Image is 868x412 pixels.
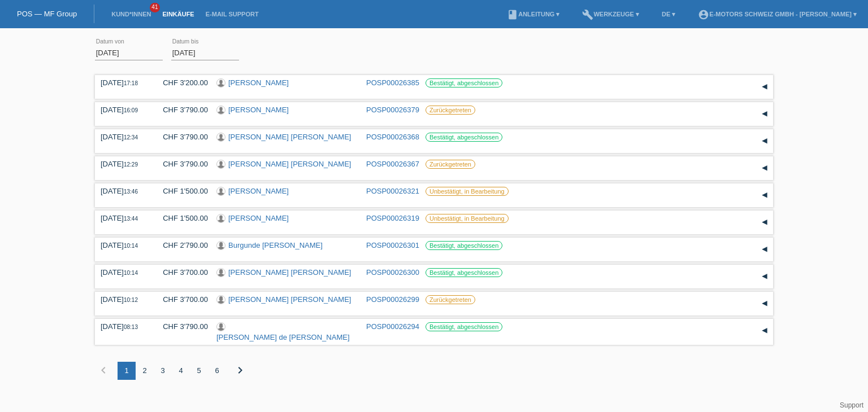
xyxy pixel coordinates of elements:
a: [PERSON_NAME] [228,187,289,195]
i: chevron_right [233,363,247,377]
div: [DATE] [101,160,146,168]
span: 17:18 [124,80,138,86]
div: [DATE] [101,241,146,249]
a: account_circleE-Motors Schweiz GmbH - [PERSON_NAME] ▾ [692,11,862,17]
i: chevron_left [97,363,110,377]
a: [PERSON_NAME] [PERSON_NAME] [228,160,351,168]
div: auf-/zuklappen [756,78,773,95]
a: [PERSON_NAME] [228,214,289,222]
div: auf-/zuklappen [756,295,773,312]
div: 5 [190,362,208,380]
i: build [582,9,593,20]
div: auf-/zuklappen [756,106,773,122]
div: CHF 1'500.00 [154,187,208,195]
a: Burgunde [PERSON_NAME] [228,241,323,249]
a: POSP00026367 [366,160,419,168]
div: 2 [136,362,154,380]
label: Bestätigt, abgeschlossen [426,78,502,87]
span: 12:29 [124,161,138,168]
div: auf-/zuklappen [756,322,773,339]
label: Unbestätigt, in Bearbeitung [426,214,509,223]
a: [PERSON_NAME] [PERSON_NAME] [228,133,351,141]
div: auf-/zuklappen [756,241,773,258]
a: [PERSON_NAME] [PERSON_NAME] [228,295,351,304]
span: 41 [150,3,160,12]
div: [DATE] [101,295,146,304]
a: buildWerkzeuge ▾ [576,11,645,17]
span: 13:44 [124,216,138,222]
label: Zurückgetreten [426,295,475,304]
div: CHF 3'700.00 [154,295,208,304]
div: CHF 3'790.00 [154,160,208,168]
span: 12:34 [124,134,138,141]
a: POSP00026385 [366,78,419,87]
label: Unbestätigt, in Bearbeitung [426,187,509,196]
div: auf-/zuklappen [756,268,773,285]
a: [PERSON_NAME] de [PERSON_NAME] [216,333,350,341]
span: 13:46 [124,189,138,195]
div: CHF 3'790.00 [154,133,208,141]
div: CHF 3'200.00 [154,78,208,87]
div: 1 [118,362,136,380]
a: bookAnleitung ▾ [501,11,565,17]
label: Bestätigt, abgeschlossen [426,322,502,331]
a: [PERSON_NAME] [PERSON_NAME] [228,268,351,277]
label: Bestätigt, abgeschlossen [426,133,502,142]
span: 10:14 [124,243,138,249]
div: auf-/zuklappen [756,160,773,177]
span: 10:14 [124,270,138,276]
div: CHF 1'500.00 [154,214,208,222]
div: 6 [208,362,226,380]
label: Zurückgetreten [426,160,475,169]
a: Einkäufe [157,11,199,17]
div: 4 [172,362,190,380]
a: POS — MF Group [17,10,77,18]
a: Support [840,401,863,409]
div: [DATE] [101,268,146,277]
a: POSP00026379 [366,106,419,114]
div: 3 [154,362,172,380]
div: auf-/zuklappen [756,133,773,150]
a: POSP00026301 [366,241,419,249]
div: [DATE] [101,78,146,87]
label: Zurückgetreten [426,106,475,115]
div: auf-/zuklappen [756,214,773,231]
label: Bestätigt, abgeschlossen [426,241,502,250]
span: 16:09 [124,107,138,113]
label: Bestätigt, abgeschlossen [426,268,502,277]
a: [PERSON_NAME] [228,106,289,114]
div: CHF 2'790.00 [154,241,208,249]
a: POSP00026368 [366,133,419,141]
a: Kund*innen [106,11,157,17]
div: auf-/zuklappen [756,187,773,204]
div: CHF 3'790.00 [154,106,208,114]
i: book [507,9,518,20]
a: DE ▾ [656,11,681,17]
div: [DATE] [101,187,146,195]
div: [DATE] [101,133,146,141]
a: POSP00026299 [366,295,419,304]
a: POSP00026319 [366,214,419,222]
div: [DATE] [101,214,146,222]
div: [DATE] [101,322,146,331]
a: POSP00026321 [366,187,419,195]
div: [DATE] [101,106,146,114]
span: 10:12 [124,297,138,303]
div: CHF 3'700.00 [154,268,208,277]
a: E-Mail Support [200,11,264,17]
div: CHF 3'790.00 [154,322,208,331]
a: [PERSON_NAME] [228,78,289,87]
a: POSP00026294 [366,322,419,331]
a: POSP00026300 [366,268,419,277]
i: account_circle [698,9,709,20]
span: 08:13 [124,324,138,330]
